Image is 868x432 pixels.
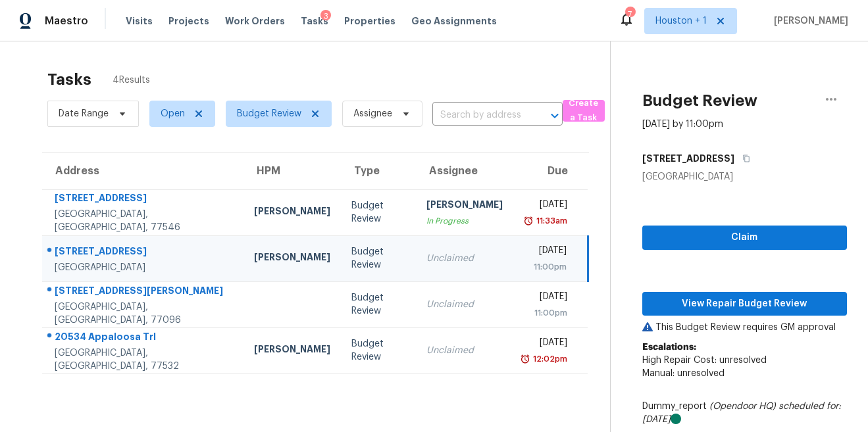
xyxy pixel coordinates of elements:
[524,260,567,274] div: 11:00pm
[126,14,153,28] span: Visits
[642,400,847,426] div: Dummy_report
[653,296,836,312] span: View Repair Budget Review
[520,352,530,366] img: Overdue Alarm Icon
[426,198,503,214] div: [PERSON_NAME]
[642,356,767,365] span: High Repair Cost: unresolved
[546,107,564,125] button: Open
[426,344,503,357] div: Unclaimed
[237,107,301,120] span: Budget Review
[524,306,568,320] div: 11:00pm
[168,14,209,28] span: Projects
[534,214,567,228] div: 11:33am
[411,14,497,28] span: Geo Assignments
[55,347,233,373] div: [GEOGRAPHIC_DATA], [GEOGRAPHIC_DATA], 77532
[642,152,734,165] h5: [STREET_ADDRESS]
[320,10,331,23] div: 3
[254,343,330,359] div: [PERSON_NAME]
[55,245,233,261] div: [STREET_ADDRESS]
[426,298,503,311] div: Unclaimed
[45,14,88,28] span: Maestro
[642,226,847,250] button: Claim
[426,214,503,228] div: In Progress
[426,252,503,265] div: Unclaimed
[642,94,757,107] h2: Budget Review
[55,191,233,208] div: [STREET_ADDRESS]
[563,100,605,122] button: Create a Task
[642,402,841,424] i: scheduled for: [DATE]
[416,153,513,189] th: Assignee
[161,107,185,120] span: Open
[55,300,233,327] div: [GEOGRAPHIC_DATA], [GEOGRAPHIC_DATA], 77096
[341,153,415,189] th: Type
[351,337,405,364] div: Budget Review
[769,14,848,28] span: [PERSON_NAME]
[642,118,723,131] div: [DATE] by 11:00pm
[225,14,285,28] span: Work Orders
[642,343,696,352] b: Escalations:
[642,369,725,378] span: Manual: unresolved
[344,14,396,28] span: Properties
[642,292,847,316] button: View Repair Budget Review
[524,198,568,214] div: [DATE]
[524,244,567,260] div: [DATE]
[432,105,526,126] input: Search by address
[625,8,634,21] div: 7
[254,204,330,221] div: [PERSON_NAME]
[351,199,405,226] div: Budget Review
[655,14,707,28] span: Houston + 1
[59,107,109,120] span: Date Range
[55,208,233,234] div: [GEOGRAPHIC_DATA], [GEOGRAPHIC_DATA], 77546
[55,261,233,274] div: [GEOGRAPHIC_DATA]
[55,284,233,300] div: [STREET_ADDRESS][PERSON_NAME]
[301,16,328,26] span: Tasks
[524,290,568,306] div: [DATE]
[530,352,567,366] div: 12:02pm
[47,73,91,86] h2: Tasks
[351,291,405,318] div: Budget Review
[42,153,243,189] th: Address
[513,153,588,189] th: Due
[709,402,776,411] i: (Opendoor HQ)
[642,321,847,334] p: This Budget Review requires GM approval
[254,251,330,267] div: [PERSON_NAME]
[569,96,598,126] span: Create a Task
[523,214,534,228] img: Overdue Alarm Icon
[353,107,392,120] span: Assignee
[524,336,568,352] div: [DATE]
[113,74,150,87] span: 4 Results
[642,170,847,183] div: [GEOGRAPHIC_DATA]
[351,245,405,272] div: Budget Review
[653,229,836,246] span: Claim
[55,330,233,347] div: 20534 Appaloosa Trl
[243,153,341,189] th: HPM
